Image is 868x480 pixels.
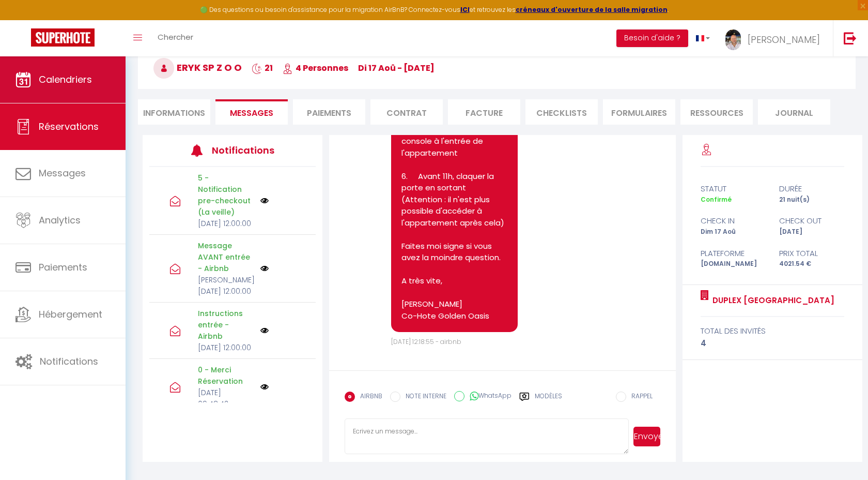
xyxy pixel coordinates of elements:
span: Messages [230,107,273,119]
span: di 17 Aoû - [DATE] [358,62,435,74]
p: [DATE] 12:00:00 [198,218,254,229]
img: NO IMAGE [260,197,269,205]
a: créneaux d'ouverture de la salle migration [516,5,668,14]
li: Journal [758,99,830,125]
span: Hébergement [39,308,102,321]
label: AIRBNB [355,392,382,403]
p: [DATE] 09:48:42 [198,387,254,410]
div: [DATE] [772,227,851,237]
h3: Notifications [212,139,281,162]
li: Informations [138,99,210,125]
a: Chercher [150,20,201,56]
img: logout [844,32,857,44]
p: 5 - Notification pre-checkout (La veille) [198,172,254,218]
button: Besoin d'aide ? [616,29,688,47]
span: 4 Personnes [283,62,348,74]
button: Envoyer [633,427,660,446]
li: CHECKLISTS [525,99,598,125]
li: FORMULAIRES [603,99,675,125]
a: ICI [460,5,470,14]
span: Paiements [39,261,87,274]
span: Chercher [158,32,193,42]
li: Facture [448,99,520,125]
div: statut [694,183,772,195]
span: Notifications [40,355,98,368]
div: 4021.54 € [772,259,851,269]
div: 21 nuit(s) [772,195,851,205]
p: Instructions entrée - Airbnb [198,308,254,342]
span: Messages [39,167,86,179]
span: Eryk Sp Z O O [153,61,242,74]
label: NOTE INTERNE [400,392,446,403]
span: Analytics [39,214,81,227]
p: 0 - Merci Réservation [198,364,254,387]
div: check in [694,215,772,227]
li: Paiements [293,99,365,125]
li: Ressources [680,99,753,125]
img: Super Booking [31,28,95,47]
span: 21 [252,62,273,74]
div: 4 [701,337,845,350]
img: NO IMAGE [260,264,269,273]
div: check out [772,215,851,227]
label: Modèles [535,392,562,410]
span: Réservations [39,120,99,133]
button: Ouvrir le widget de chat LiveChat [8,4,39,35]
div: Prix total [772,247,851,260]
span: Calendriers [39,73,92,86]
span: [PERSON_NAME] [748,33,820,46]
label: RAPPEL [626,392,653,403]
p: [DATE] 12:00:00 [198,342,254,353]
div: Dim 17 Aoû [694,227,772,237]
span: [DATE] 12:18:55 - airbnb [391,337,461,346]
div: [DOMAIN_NAME] [694,259,772,269]
img: NO IMAGE [260,383,269,391]
a: ... [PERSON_NAME] [718,20,833,56]
p: Message AVANT entrée - Airbnb [198,240,254,274]
div: durée [772,183,851,195]
img: NO IMAGE [260,326,269,335]
span: Confirmé [701,195,732,204]
div: Plateforme [694,247,772,260]
p: [PERSON_NAME][DATE] 12:00:00 [198,274,254,297]
label: WhatsApp [464,391,512,402]
a: Duplex [GEOGRAPHIC_DATA] [709,294,834,307]
div: total des invités [701,325,845,337]
img: ... [725,29,741,50]
li: Contrat [370,99,443,125]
